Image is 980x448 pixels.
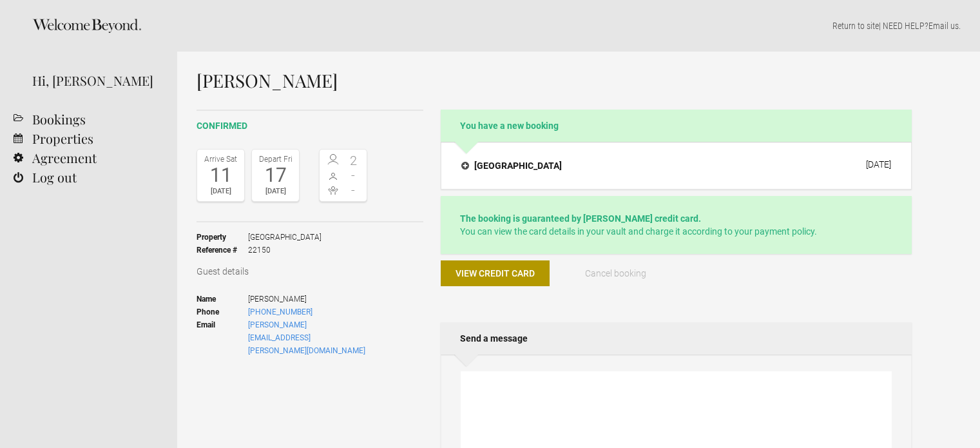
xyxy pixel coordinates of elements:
[197,318,248,357] strong: Email
[248,293,367,306] span: [PERSON_NAME]
[562,260,671,286] button: Cancel booking
[585,268,646,278] span: Cancel booking
[441,322,912,355] h2: Send a message
[461,159,562,172] h4: [GEOGRAPHIC_DATA]
[343,184,364,197] span: -
[456,268,535,278] span: View credit card
[197,244,248,257] strong: Reference #
[460,213,701,224] strong: The booking is guaranteed by [PERSON_NAME] credit card.
[248,244,322,257] span: 22150
[197,293,248,306] strong: Name
[248,231,322,244] span: [GEOGRAPHIC_DATA]
[197,19,961,32] p: | NEED HELP? .
[248,320,365,355] a: [PERSON_NAME][EMAIL_ADDRESS][PERSON_NAME][DOMAIN_NAME]
[197,71,912,90] h1: [PERSON_NAME]
[197,306,248,318] strong: Phone
[460,212,892,238] p: You can view the card details in your vault and charge it according to your payment policy.
[197,231,248,244] strong: Property
[255,166,296,185] div: 17
[32,71,158,90] div: Hi, [PERSON_NAME]
[441,110,912,142] h2: You have a new booking
[200,185,241,198] div: [DATE]
[343,154,364,167] span: 2
[928,21,959,31] a: Email us
[248,307,312,317] a: [PHONE_NUMBER]
[441,260,550,286] button: View credit card
[200,153,241,166] div: Arrive Sat
[197,119,423,133] h2: confirmed
[200,166,241,185] div: 11
[255,153,296,166] div: Depart Fri
[255,185,296,198] div: [DATE]
[197,265,423,278] h3: Guest details
[343,169,364,182] span: -
[451,152,901,179] button: [GEOGRAPHIC_DATA] [DATE]
[832,21,879,31] a: Return to site
[866,159,891,170] div: [DATE]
